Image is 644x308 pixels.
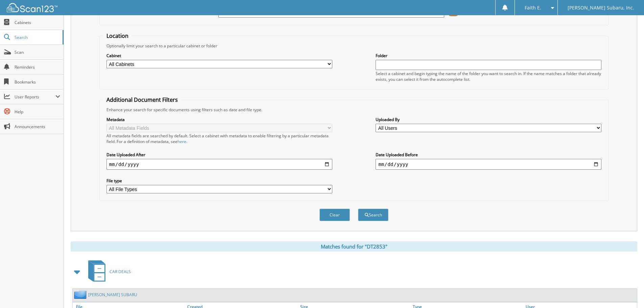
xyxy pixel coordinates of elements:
[103,96,181,103] legend: Additional Document Filters
[15,124,60,129] span: Announcements
[376,53,601,58] label: Folder
[376,152,601,158] label: Date Uploaded Before
[15,64,60,70] span: Reminders
[106,159,332,170] input: start
[15,49,60,55] span: Scan
[106,117,332,122] label: Metadata
[15,34,59,40] span: Search
[106,133,332,144] div: All metadata fields are searched by default. Select a cabinet with metadata to enable filtering b...
[106,53,332,58] label: Cabinet
[376,117,601,122] label: Uploaded By
[525,6,541,10] span: Faith E.
[106,152,332,158] label: Date Uploaded After
[15,109,60,115] span: Help
[84,258,131,285] a: CAR DEALS
[568,6,634,10] span: [PERSON_NAME] Subaru, Inc.
[358,209,388,221] button: Search
[88,292,137,298] a: [PERSON_NAME] SUBARU
[15,94,55,100] span: User Reports
[610,276,644,308] iframe: Chat Widget
[319,209,350,221] button: Clear
[15,79,60,85] span: Bookmarks
[103,32,132,40] legend: Location
[15,20,60,25] span: Cabinets
[74,290,88,299] img: folder2.png
[177,139,186,144] a: here
[376,71,601,82] div: Select a cabinet and begin typing the name of the folder you want to search in. If the name match...
[376,159,601,170] input: end
[103,107,605,113] div: Enhance your search for specific documents using filters such as date and file type.
[71,241,637,252] div: Matches found for "DT2853"
[103,43,605,49] div: Optionally limit your search to a particular cabinet or folder
[7,3,57,12] img: scan123-logo-white.svg
[106,178,332,184] label: File type
[110,269,131,275] span: CAR DEALS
